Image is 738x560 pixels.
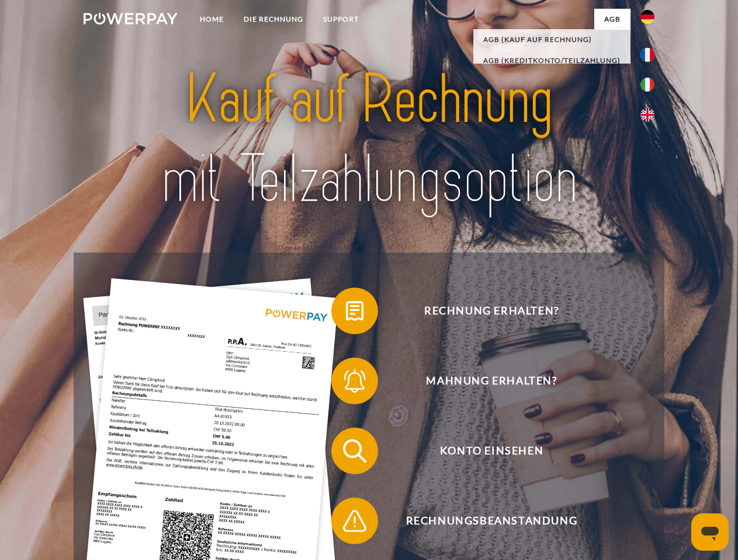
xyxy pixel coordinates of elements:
img: qb_search.svg [340,436,369,466]
a: agb [594,9,630,30]
button: Rechnungsbeanstandung [331,498,635,544]
button: Konto einsehen [331,428,635,474]
img: qb_bill.svg [340,296,369,325]
span: Mahnung erhalten? [348,358,635,404]
span: Rechnungsbeanstandung [348,498,635,544]
img: it [640,78,654,92]
img: en [640,108,654,122]
a: DIE RECHNUNG [234,9,313,30]
a: AGB (Kauf auf Rechnung) [473,29,630,50]
button: Rechnung erhalten? [331,288,635,334]
a: SUPPORT [313,9,369,30]
span: Rechnung erhalten? [348,288,635,334]
img: logo-powerpay-white.svg [84,13,178,24]
img: qb_bell.svg [340,366,369,395]
img: fr [640,48,654,62]
span: Konto einsehen [348,428,635,474]
button: Mahnung erhalten? [331,358,635,404]
img: qb_warning.svg [340,506,369,535]
img: title-powerpay_de.svg [112,56,626,223]
img: de [640,10,654,24]
a: AGB (Kreditkonto/Teilzahlung) [473,50,630,71]
iframe: Schaltfläche zum Öffnen des Messaging-Fensters [691,513,729,551]
a: Home [190,9,234,30]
